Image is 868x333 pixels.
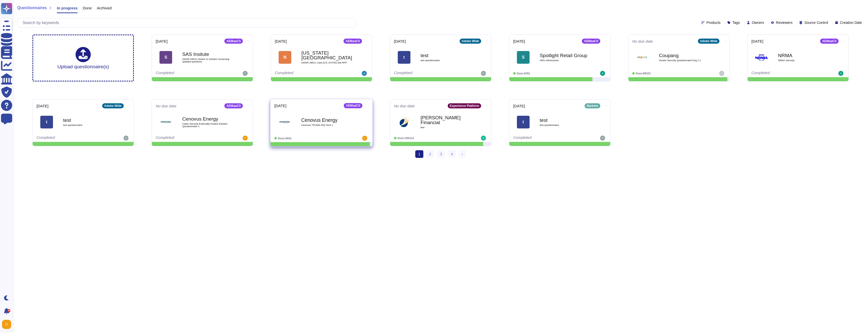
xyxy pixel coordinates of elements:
[460,39,481,44] div: Adobe Wide
[7,309,10,312] div: 9+
[224,103,243,108] div: AEMaaCS
[582,39,600,44] div: AEMaaCS
[517,72,530,75] span: Done: 42/51
[421,115,471,125] b: [PERSON_NAME] Financial
[394,71,456,76] div: Completed
[659,53,710,58] b: Coupang
[156,136,218,141] div: Completed
[481,71,486,76] img: user
[224,39,243,44] div: AEMaaCS
[776,21,792,24] span: Reviewers
[659,59,710,62] span: Vendor Security Questionnaire Eng 2.1
[17,6,47,10] span: Questionnaires
[719,71,724,76] img: user
[182,116,233,121] b: Cenovus Energy
[778,53,829,58] b: NRMA
[394,104,415,108] span: No due date
[394,39,406,43] span: [DATE]
[37,136,99,141] div: Completed
[83,6,92,10] span: Done
[540,118,590,123] b: test
[182,58,233,63] span: DMSR 29015 Vendor AI Solution Screening updated questions
[37,104,48,108] span: [DATE]
[123,136,129,141] img: user
[102,103,124,108] div: Adobe Wide
[156,71,218,76] div: Completed
[755,51,768,64] img: Logo
[278,115,291,128] img: Logo
[343,39,362,44] div: AEMaaCS
[63,118,114,123] b: test
[840,21,862,24] span: Creation Date
[421,126,471,129] span: test
[636,72,651,75] span: Done: 99/101
[301,61,352,64] span: DMSR 28811 Case [US_STATE] Site RFP
[540,59,590,62] span: SRG Infrstructure
[437,150,445,158] a: 3
[600,136,605,141] img: user
[397,137,414,140] span: Done: 105/114
[40,116,53,128] div: t
[751,71,813,76] div: Completed
[585,103,600,108] div: Marketo
[732,21,740,24] span: Tags
[57,6,78,10] span: In progress
[517,51,530,64] div: S
[275,71,337,76] div: Completed
[513,104,525,108] span: [DATE]
[301,51,352,60] b: [US_STATE][GEOGRAPHIC_DATA]
[398,116,410,128] img: Logo
[462,152,463,156] span: ›
[243,136,248,141] img: user
[540,53,590,58] b: Spotlight Retail Group
[426,150,434,158] a: 2
[2,320,11,329] img: user
[57,47,109,69] div: Upload questionnaire(s)
[1,319,15,330] button: user
[448,150,456,158] a: 4
[513,39,525,43] span: [DATE]
[513,136,575,141] div: Completed
[481,136,486,141] img: user
[362,71,367,76] img: user
[63,124,114,126] span: test questionnaire
[182,52,233,57] b: SAS Insitute
[301,118,352,122] b: Cenovus Energy
[540,124,590,126] span: test questionnaire
[278,137,292,140] span: Done: 40/41
[182,123,233,127] span: Cyber Security Externally Hosted Solution Questionnaire 1
[421,59,471,62] span: test questionnaire
[156,104,176,108] span: No due date
[97,6,112,10] span: Archived
[279,51,291,64] div: N
[838,71,843,76] img: user
[398,51,410,64] div: t
[415,150,423,158] span: 1
[448,103,481,108] div: Experience Platform
[778,59,829,62] span: NRMA Security
[301,124,352,126] span: Cenovus TPCRM IRQ Tech 1
[820,39,839,44] div: AEMaaCS
[421,53,471,58] b: test
[243,71,248,76] img: user
[751,39,763,43] span: [DATE]
[274,104,286,108] span: [DATE]
[632,39,653,43] span: No due date
[159,116,172,128] img: Logo
[636,51,649,64] img: Logo
[707,21,720,24] span: Products
[752,21,764,24] span: Owners
[344,103,362,108] div: AEMaaCS
[20,18,356,27] input: Search by keywords
[275,39,287,43] span: [DATE]
[600,71,605,76] img: user
[698,39,719,44] div: Adobe Wide
[156,39,168,43] span: [DATE]
[804,21,828,24] span: Source Control
[159,51,172,64] div: S
[517,116,530,128] div: t
[362,136,367,141] img: user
